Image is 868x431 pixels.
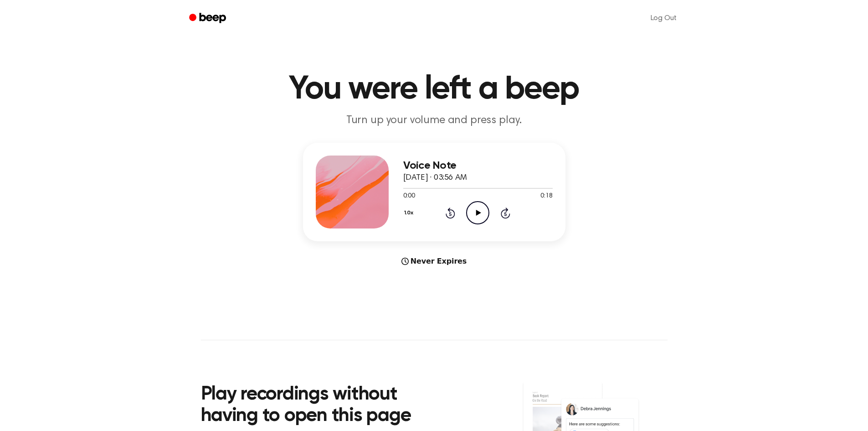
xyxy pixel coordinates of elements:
p: Turn up your volume and press play. [259,113,609,128]
button: 1.0x [403,205,417,221]
span: 0:18 [540,192,552,201]
a: Log Out [642,7,686,29]
h1: You were left a beep [201,73,668,106]
h2: Play recordings without having to open this page [201,384,447,427]
a: Beep [183,10,234,27]
span: [DATE] · 03:56 AM [403,174,467,182]
div: Never Expires [303,256,565,267]
h3: Voice Note [403,160,553,172]
span: 0:00 [403,192,415,201]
